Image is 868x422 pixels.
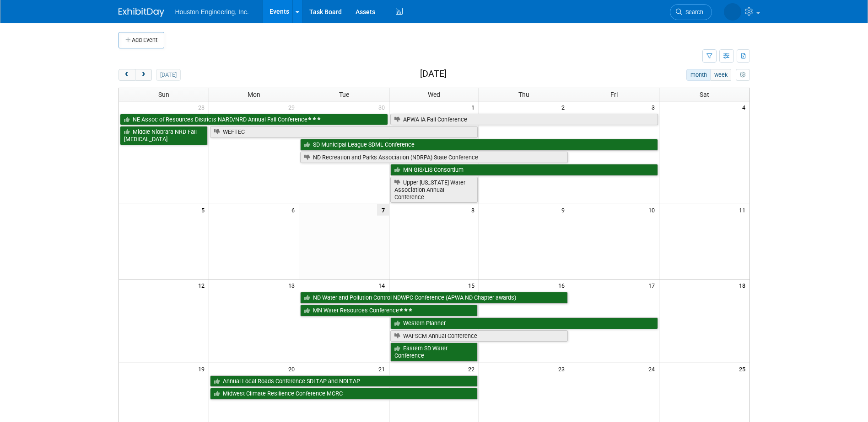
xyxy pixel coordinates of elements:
span: 13 [287,280,299,291]
span: Thu [518,91,529,98]
span: 12 [197,280,209,291]
span: 20 [287,363,299,375]
span: 28 [197,101,209,113]
span: 1 [470,101,479,113]
span: 21 [377,363,389,375]
a: WEFTEC [210,126,478,138]
button: month [686,69,711,81]
button: [DATE] [156,69,180,81]
i: Personalize Calendar [740,72,746,78]
span: 17 [647,280,659,291]
span: 22 [467,363,479,375]
img: Heidi Joarnt [724,3,741,21]
a: MN Water Resources Conference [300,305,478,316]
a: Annual Local Roads Conference SDLTAP and NDLTAP [210,375,478,387]
span: 24 [647,363,659,375]
a: SD Municipal League SDML Conference [300,139,658,151]
span: 16 [557,280,569,291]
span: 23 [557,363,569,375]
span: Fri [610,91,618,98]
span: 18 [738,280,749,291]
span: 3 [651,101,659,113]
a: ND Water and Pollution Control NDWPC Conference (APWA ND Chapter awards) [300,292,568,304]
span: Tue [339,91,349,98]
a: WAFSCM Annual Conference [390,330,568,342]
span: 6 [291,204,299,216]
span: Wed [428,91,440,98]
a: Eastern SD Water Conference [390,343,478,361]
a: ND Recreation and Parks Association (NDRPA) State Conference [300,152,568,164]
button: prev [119,69,135,81]
a: Middle Niobrara NRD Fall [MEDICAL_DATA] [120,126,208,145]
span: 19 [197,363,209,375]
a: Midwest Climate Resilience Conference MCRC [210,388,478,400]
span: 4 [741,101,749,113]
span: 5 [200,204,209,216]
span: 15 [467,280,479,291]
h2: [DATE] [420,69,447,79]
button: myCustomButton [736,69,749,81]
span: 30 [377,101,389,113]
button: next [135,69,152,81]
span: Search [682,9,703,16]
button: week [710,69,731,81]
span: 8 [470,204,479,216]
button: Add Event [119,32,164,48]
img: ExhibitDay [119,8,164,17]
a: Upper [US_STATE] Water Association Annual Conference [390,177,478,203]
a: APWA IA Fall Conference [390,114,658,126]
span: 2 [561,101,569,113]
span: 25 [738,363,749,375]
a: MN GIS/LIS Consortium [390,164,658,176]
a: Western Planner [390,317,658,329]
span: 11 [738,204,749,216]
span: 9 [561,204,569,216]
span: 10 [647,204,659,216]
span: 7 [377,204,389,216]
span: Sun [158,91,169,98]
a: Search [670,4,712,20]
span: Houston Engineering, Inc. [175,8,249,16]
a: NE Assoc of Resources Districts NARD/NRD Annual Fall Conference [120,114,388,126]
span: Mon [248,91,260,98]
span: 29 [287,101,299,113]
span: 14 [377,280,389,291]
span: Sat [700,91,709,98]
